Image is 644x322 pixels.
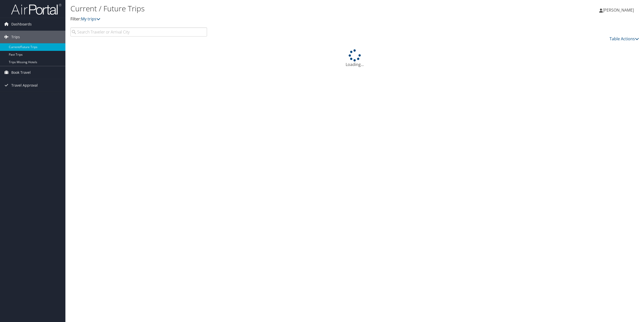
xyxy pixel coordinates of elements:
span: Book Travel [11,66,31,79]
img: airportal-logo.png [11,3,61,15]
a: Table Actions [610,36,639,42]
p: Filter: [70,16,450,22]
span: Travel Approval [11,79,38,92]
a: [PERSON_NAME] [599,3,639,18]
a: My trips [81,16,100,22]
span: Trips [11,31,20,43]
h1: Current / Future Trips [70,3,450,14]
div: Loading... [70,49,639,67]
span: [PERSON_NAME] [603,7,634,13]
input: Search Traveler or Arrival City [70,27,207,37]
span: Dashboards [11,18,32,30]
